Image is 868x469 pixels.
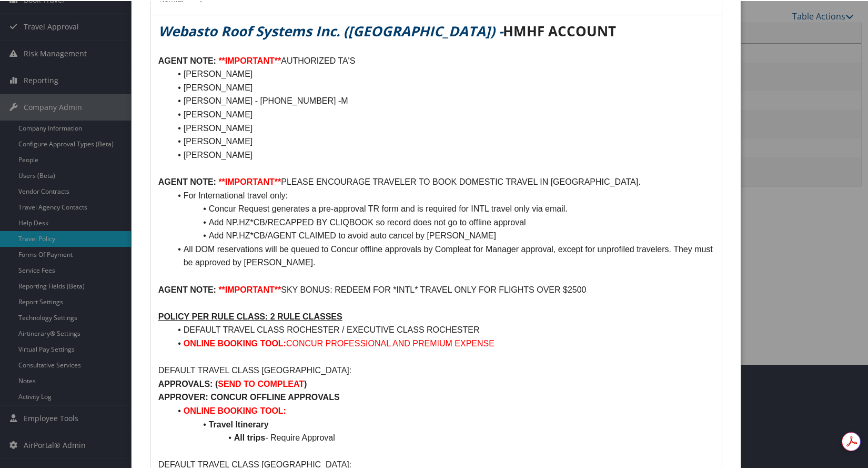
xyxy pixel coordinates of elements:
[171,188,714,202] li: For International travel only:
[171,322,714,336] li: DEFAULT TRAVEL CLASS ROCHESTER / EXECUTIVE CLASS ROCHESTER
[158,363,714,376] p: DEFAULT TRAVEL CLASS [GEOGRAPHIC_DATA]:
[158,176,216,185] strong: AGENT NOTE:
[171,121,714,134] li: [PERSON_NAME]
[234,432,266,441] strong: All trips
[158,282,714,296] p: SKY BONUS: REDEEM FOR *INTL* TRAVEL ONLY FOR FLIGHTS OVER $2500
[171,201,714,215] li: Concur Request generates a pre-approval TR form and is required for INTL travel only via email.
[171,430,714,444] li: - Require Approval
[304,378,307,387] strong: )
[171,80,714,94] li: [PERSON_NAME]
[184,338,286,347] strong: ONLINE BOOKING TOOL:
[286,338,494,347] span: CONCUR PROFESSIONAL AND PREMIUM EXPENSE
[158,53,714,67] p: AUTHORIZED TA'S
[171,228,714,242] li: Add NP.HZ*CB/AGENT CLAIMED to avoid auto cancel by [PERSON_NAME]
[215,378,218,387] strong: (
[158,378,213,387] strong: APPROVALS:
[184,405,286,414] strong: ONLINE BOOKING TOOL:
[171,107,714,121] li: [PERSON_NAME]
[158,55,216,64] strong: AGENT NOTE:
[209,419,269,428] strong: Travel Itinerary
[158,21,503,39] em: Webasto Roof Systems Inc. ([GEOGRAPHIC_DATA]) -
[171,215,714,228] li: Add NP.HZ*CB/RECAPPED BY CLIQBOOK so record does not go to offline approval
[171,93,714,107] li: [PERSON_NAME] - [PHONE_NUMBER] -M
[171,242,714,268] li: All DOM reservations will be queued to Concur offline approvals by Compleat for Manager approval,...
[218,378,304,387] strong: SEND TO COMPLEAT
[158,311,342,320] u: POLICY PER RULE CLASS: 2 RULE CLASSES
[158,284,216,293] strong: AGENT NOTE:
[171,66,714,80] li: [PERSON_NAME]
[171,134,714,147] li: [PERSON_NAME]
[171,147,714,161] li: [PERSON_NAME]
[158,392,340,401] strong: APPROVER: CONCUR OFFLINE APPROVALS
[158,174,714,188] p: PLEASE ENCOURAGE TRAVELER TO BOOK DOMESTIC TRAVEL IN [GEOGRAPHIC_DATA].
[503,21,616,39] strong: HMHF ACCOUNT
